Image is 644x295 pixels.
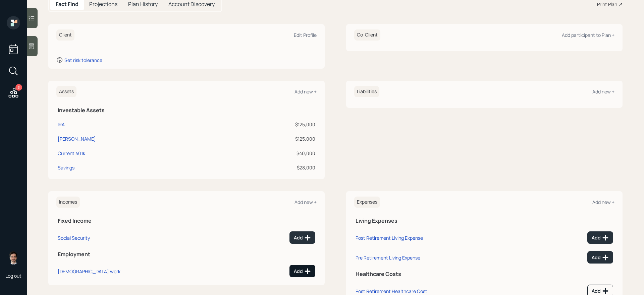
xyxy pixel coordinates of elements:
[89,1,117,7] h5: Projections
[58,164,74,171] div: Savings
[128,1,158,7] h5: Plan History
[58,135,96,142] div: [PERSON_NAME]
[592,288,609,294] div: Add
[587,251,613,264] button: Add
[354,197,380,208] h6: Expenses
[58,150,85,157] div: Current 401k
[58,218,315,224] h5: Fixed Income
[294,268,311,275] div: Add
[587,231,613,244] button: Add
[562,32,614,38] div: Add participant to Plan +
[592,254,609,261] div: Add
[354,86,379,97] h6: Liabilities
[294,32,317,38] div: Edit Profile
[356,271,613,277] h5: Healthcare Costs
[58,235,90,241] div: Social Security
[56,1,78,7] h5: Fact Find
[356,254,420,261] div: Pre Retirement Living Expense
[58,251,315,257] h5: Employment
[597,1,617,8] div: Print Plan
[15,84,22,91] div: 3
[64,57,102,63] div: Set risk tolerance
[289,265,315,277] button: Add
[354,29,380,41] h6: Co-Client
[225,121,315,128] div: $125,000
[225,135,315,142] div: $125,000
[294,234,311,241] div: Add
[56,197,80,208] h6: Incomes
[58,107,315,114] h5: Investable Assets
[168,1,215,7] h5: Account Discovery
[294,199,317,205] div: Add new +
[5,273,21,279] div: Log out
[592,199,614,205] div: Add new +
[58,268,120,275] div: [DEMOGRAPHIC_DATA] work
[58,121,65,128] div: IRA
[289,231,315,244] button: Add
[294,88,317,95] div: Add new +
[356,235,423,241] div: Post Retirement Living Expense
[56,29,74,41] h6: Client
[592,234,609,241] div: Add
[225,164,315,171] div: $28,000
[225,150,315,157] div: $40,000
[56,86,76,97] h6: Assets
[7,251,20,265] img: jonah-coleman-headshot.png
[356,288,427,294] div: Post Retirement Healthcare Cost
[356,218,613,224] h5: Living Expenses
[592,88,614,95] div: Add new +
